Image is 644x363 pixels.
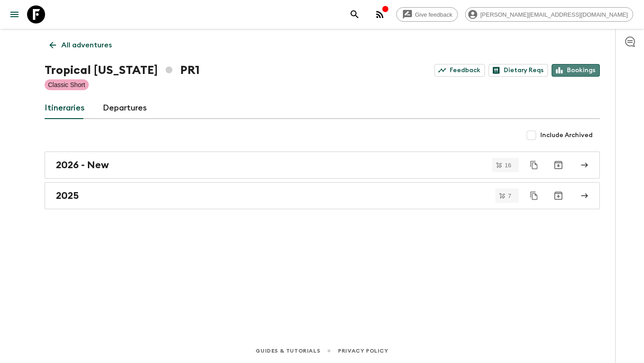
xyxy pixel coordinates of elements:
p: All adventures [61,40,112,51]
a: Dietary Reqs [489,64,548,77]
span: 7 [502,193,516,199]
span: Give feedback [410,11,457,18]
div: [PERSON_NAME][EMAIL_ADDRESS][DOMAIN_NAME] [465,7,633,22]
h2: 2026 - New [56,159,109,171]
a: Feedback [434,64,485,77]
button: Duplicate [526,157,542,173]
span: Include Archived [540,131,593,140]
h2: 2025 [56,190,79,202]
button: menu [5,5,23,23]
h1: Tropical [US_STATE] PR1 [45,61,200,79]
span: 16 [499,162,516,168]
a: 2026 - New [45,152,600,179]
a: Guides & Tutorials [256,346,320,356]
a: Bookings [552,64,600,77]
button: search adventures [346,5,364,23]
a: All adventures [45,36,117,54]
a: Give feedback [396,7,458,22]
button: Archive [549,156,567,174]
a: 2025 [45,182,600,209]
button: Archive [549,187,567,205]
span: [PERSON_NAME][EMAIL_ADDRESS][DOMAIN_NAME] [475,11,633,18]
a: Itineraries [45,97,85,119]
a: Departures [103,97,147,119]
button: Duplicate [526,188,542,204]
a: Privacy Policy [338,346,388,356]
p: Classic Short [48,80,85,89]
